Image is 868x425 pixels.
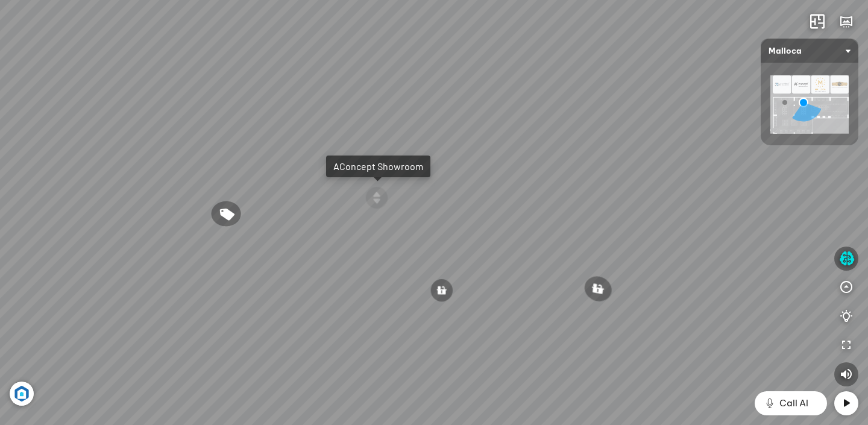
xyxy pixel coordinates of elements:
[779,396,808,411] span: Call AI
[333,160,423,172] div: AConcept Showroom
[769,39,851,63] span: Malloca
[770,75,849,134] img: 00_KXHYH3JVN6E4.png
[10,382,34,406] img: Artboard_6_4x_1_F4RHW9YJWHU.jpg
[755,391,827,415] button: Call AI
